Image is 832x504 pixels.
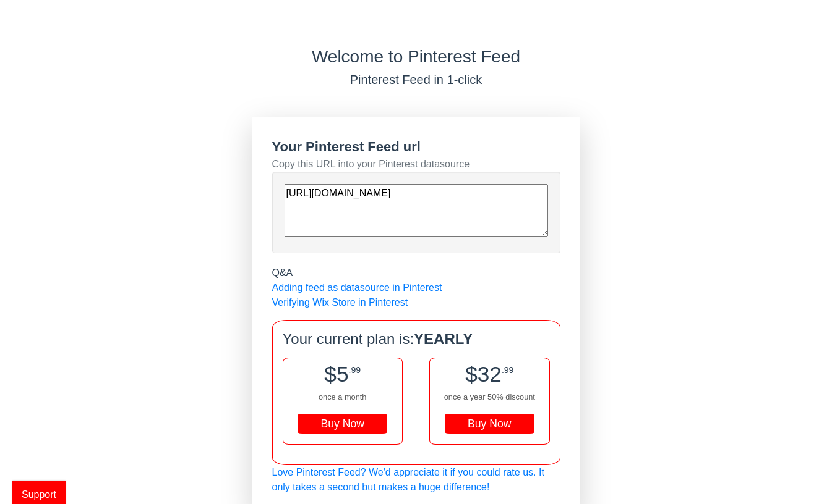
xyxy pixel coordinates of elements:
[502,365,514,375] span: .99
[324,362,348,386] span: $5
[465,362,502,386] span: $32
[272,282,442,293] a: Adding feed as datasource in Pinterest
[272,467,544,492] a: Love Pinterest Feed? We'd appreciate it if you could rate us. It only takes a second but makes a ...
[283,330,550,348] h4: Your current plan is:
[298,414,387,434] div: Buy Now
[348,365,361,375] span: .99
[272,157,560,172] div: Copy this URL into your Pinterest datasource
[272,297,408,308] a: Verifying Wix Store in Pinterest
[445,414,534,434] div: Buy Now
[283,391,402,403] div: once a month
[430,391,549,403] div: once a year 50% discount
[272,266,560,280] div: Q&A
[272,136,560,157] div: Your Pinterest Feed url
[414,330,473,347] b: YEARLY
